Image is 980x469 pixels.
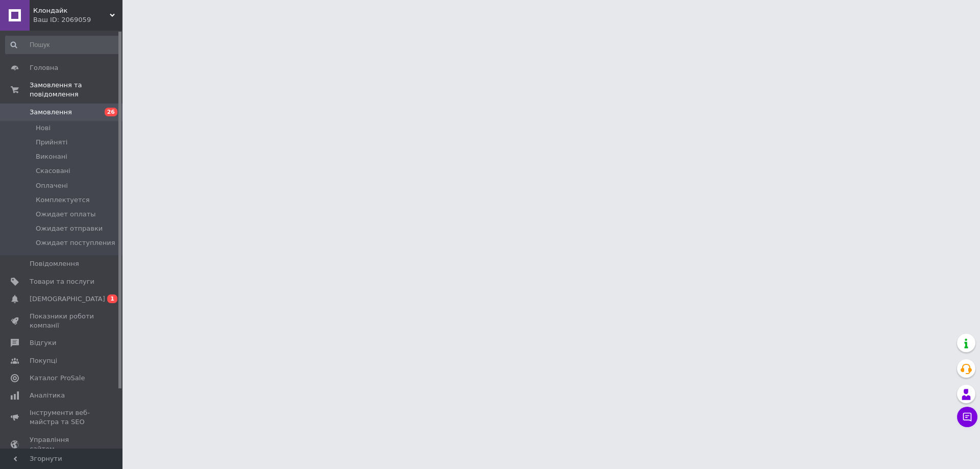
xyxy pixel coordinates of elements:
[105,108,117,116] span: 26
[30,408,94,427] span: Інструменти веб-майстра та SEO
[33,15,122,24] div: Ваш ID: 2069059
[30,63,58,72] span: Головна
[30,391,65,400] span: Аналітика
[36,152,67,161] span: Виконані
[30,81,122,99] span: Замовлення та повідомлення
[36,181,68,190] span: Оплачені
[30,338,56,348] span: Відгуки
[36,224,103,233] span: Ожидает отправки
[107,294,117,303] span: 1
[30,374,85,383] span: Каталог ProSale
[957,407,977,427] button: Чат з покупцем
[30,435,94,454] span: Управління сайтом
[30,277,94,286] span: Товари та послуги
[36,166,70,176] span: Скасовані
[30,259,79,268] span: Повідомлення
[36,124,51,133] span: Нові
[36,210,96,219] span: Ожидает оплаты
[36,138,67,147] span: Прийняті
[5,36,120,54] input: Пошук
[30,108,72,117] span: Замовлення
[30,312,94,330] span: Показники роботи компанії
[33,6,110,15] span: Клондайк
[36,195,89,205] span: Комплектуется
[30,356,57,365] span: Покупці
[30,294,105,304] span: [DEMOGRAPHIC_DATA]
[36,238,115,248] span: Ожидает поступления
